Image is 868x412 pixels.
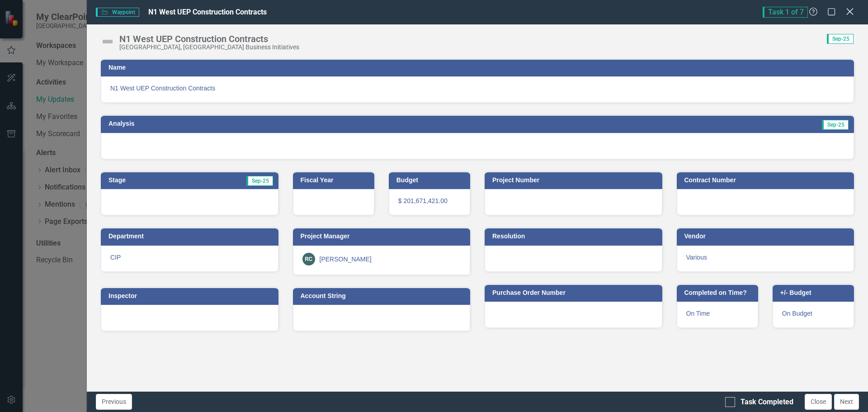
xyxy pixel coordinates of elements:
[741,397,793,407] div: Task Completed
[805,394,832,410] button: Close
[822,120,849,130] span: Sep-25
[108,120,468,127] h3: Analysis
[398,197,448,204] span: $ 201,671,421.00
[119,34,299,44] div: N1 West UEP Construction Contracts
[684,289,754,296] h3: Completed on Time?
[684,233,850,240] h3: Vendor
[763,7,808,18] span: Task 1 of 7
[827,34,854,44] span: Sep-25
[148,8,267,16] span: N1 West UEP Construction Contracts
[492,233,658,240] h3: Resolution
[110,84,844,93] span: N1 West UEP Construction Contracts
[320,255,372,264] div: [PERSON_NAME]
[301,233,466,240] h3: Project Manager
[301,177,370,184] h3: Fiscal Year
[96,394,132,410] button: Previous
[686,310,710,317] span: On Time
[684,177,850,184] h3: Contract Number
[396,177,466,184] h3: Budget
[780,289,849,296] h3: +/- Budget
[492,177,658,184] h3: Project Number
[100,34,115,49] img: Not Defined
[108,177,172,184] h3: Stage
[108,233,274,240] h3: Department
[301,293,466,299] h3: Account String
[686,254,707,261] span: Various
[492,289,658,296] h3: Purchase Order Number
[110,254,121,261] span: CIP
[834,394,859,410] button: Next
[108,293,274,299] h3: Inspector
[108,64,849,71] h3: Name
[782,310,812,317] span: On Budget
[96,8,139,17] span: Waypoint
[302,253,315,265] div: RC
[246,176,273,186] span: Sep-25
[119,44,299,51] div: [GEOGRAPHIC_DATA], [GEOGRAPHIC_DATA] Business Initiatives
